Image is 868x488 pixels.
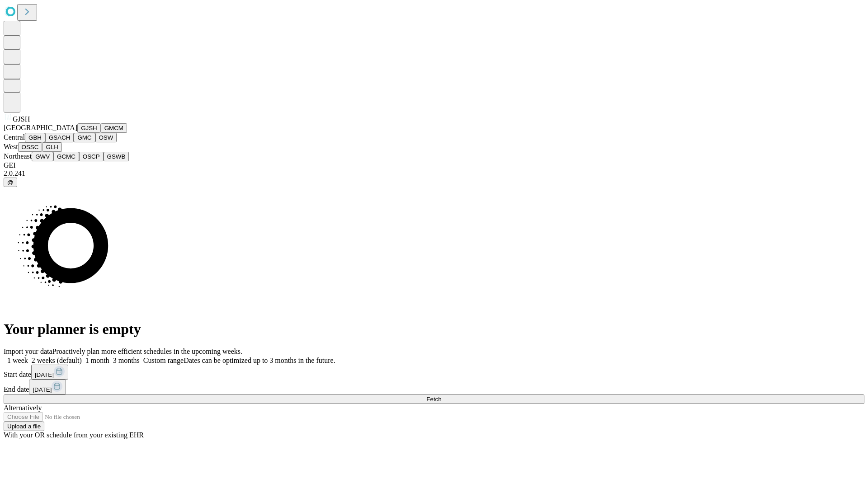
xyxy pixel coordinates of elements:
[85,357,109,364] span: 1 month
[4,178,17,187] button: @
[4,161,864,169] div: GEI
[32,357,82,364] span: 2 weeks (default)
[4,404,42,412] span: Alternatively
[184,357,335,364] span: Dates can be optimized up to 3 months in the future.
[79,152,104,161] button: OSCP
[104,152,129,161] button: GSWB
[4,347,52,355] span: Import your data
[25,133,45,142] button: GBH
[95,133,117,142] button: OSW
[33,386,52,393] span: [DATE]
[4,143,18,150] span: West
[35,371,54,378] span: [DATE]
[7,179,14,186] span: @
[4,431,144,439] span: With your OR schedule from your existing EHR
[4,169,864,178] div: 2.0.241
[4,380,864,394] div: End date
[74,133,95,142] button: GMC
[4,394,864,404] button: Fetch
[29,380,66,394] button: [DATE]
[77,123,101,133] button: GJSH
[101,123,127,133] button: GMCM
[113,357,140,364] span: 3 months
[53,152,79,161] button: GCMC
[4,365,864,380] div: Start date
[4,124,77,131] span: [GEOGRAPHIC_DATA]
[426,396,441,403] span: Fetch
[52,347,242,355] span: Proactively plan more efficient schedules in the upcoming weeks.
[4,321,864,338] h1: Your planner is empty
[4,422,44,431] button: Upload a file
[13,115,30,123] span: GJSH
[42,142,61,152] button: GLH
[18,142,42,152] button: OSSC
[4,133,25,141] span: Central
[7,357,28,364] span: 1 week
[143,357,184,364] span: Custom range
[4,152,32,160] span: Northeast
[32,152,53,161] button: GWV
[31,365,68,380] button: [DATE]
[45,133,74,142] button: GSACH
